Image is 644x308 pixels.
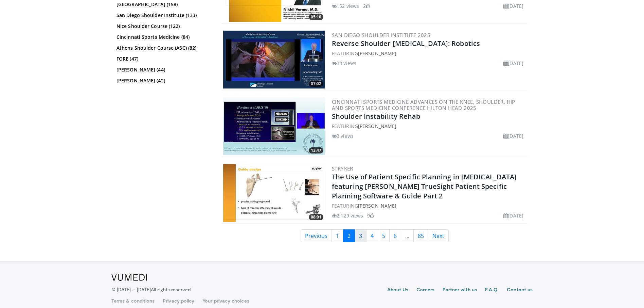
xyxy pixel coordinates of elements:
a: Next [428,229,449,242]
a: [PERSON_NAME] (44) [117,66,210,73]
a: Reverse Shoulder [MEDICAL_DATA]: Robotics [332,39,480,48]
a: Previous [301,229,332,242]
p: © [DATE] – [DATE] [111,286,191,293]
a: Stryker [332,165,353,172]
li: 38 views [332,60,356,67]
div: FEATURING [332,202,526,209]
span: 08:01 [309,214,323,220]
a: FORE (47) [117,55,210,62]
li: 2,129 views [332,212,363,219]
a: 08:01 [223,164,325,222]
a: Cincinnati Sports Medicine Advances on the Knee, Shoulder, Hip and Sports Medicine Conference Hil... [332,98,515,111]
li: 9 [367,212,374,219]
li: 2 [363,2,370,10]
span: 07:02 [309,81,323,87]
img: 9cb797bc-54be-4bef-9416-f5521c4d0786.300x170_q85_crop-smart_upscale.jpg [223,164,325,222]
li: [DATE] [503,2,523,10]
a: Cincinnati Sports Medicine (84) [117,34,210,40]
span: 13:47 [309,147,323,153]
img: VuMedi Logo [111,274,147,281]
a: Privacy policy [163,297,194,304]
div: FEATURING [332,50,526,57]
a: The Use of Patient Specific Planning in [MEDICAL_DATA] featuring [PERSON_NAME] TrueSight Patient ... [332,172,517,200]
li: [DATE] [503,132,523,140]
a: 1 [332,229,343,242]
a: [GEOGRAPHIC_DATA] (158) [117,1,210,8]
a: About Us [387,286,409,294]
li: [DATE] [503,60,523,67]
a: Partner with us [443,286,477,294]
a: 5 [378,229,390,242]
a: [PERSON_NAME] [358,202,396,209]
a: 85 [413,229,428,242]
a: [PERSON_NAME] [358,123,396,129]
a: 2 [343,229,355,242]
a: 3 [355,229,366,242]
a: 07:02 [223,31,325,88]
a: San Diego Shoulder Institute 2025 [332,32,430,38]
li: 152 views [332,2,359,10]
img: 802b8a45-a097-4f54-bcc5-772a717cb05e.300x170_q85_crop-smart_upscale.jpg [223,97,325,155]
li: [DATE] [503,212,523,219]
a: Your privacy choices [202,297,249,304]
a: 13:47 [223,97,325,155]
a: Athens Shoulder Course (ASC) (82) [117,45,210,51]
a: [PERSON_NAME] (42) [117,77,210,84]
span: All rights reserved [151,287,191,292]
a: Contact us [507,286,533,294]
a: 4 [366,229,378,242]
img: 43808b3e-9fd9-493c-b542-3136e7fb7b40.300x170_q85_crop-smart_upscale.jpg [223,31,325,88]
a: Terms & conditions [111,297,155,304]
a: 6 [389,229,401,242]
span: 05:10 [309,14,323,20]
a: F.A.Q. [485,286,499,294]
a: Careers [416,286,434,294]
div: FEATURING [332,123,526,130]
a: [PERSON_NAME] [358,50,396,56]
a: Nice Shoulder Course (122) [117,23,210,30]
a: Shoulder Instability Rehab [332,112,421,121]
a: San Diego Shoulder Institute (133) [117,12,210,19]
nav: Search results pages [222,229,527,242]
li: 3 views [332,132,354,140]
